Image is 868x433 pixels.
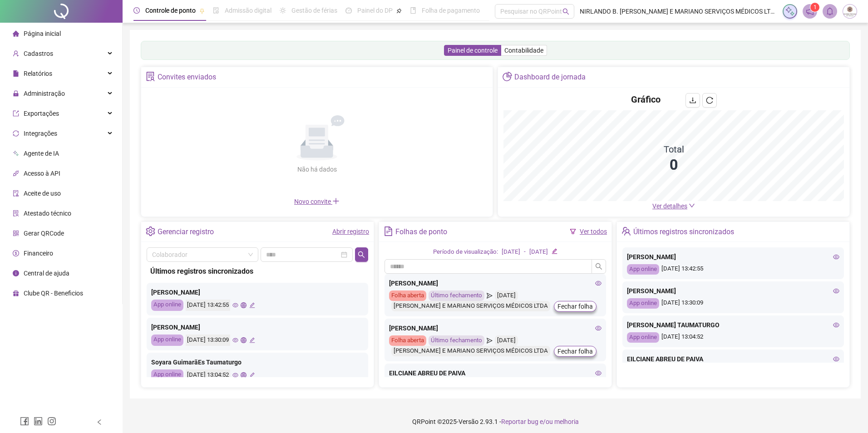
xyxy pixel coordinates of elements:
span: 1 [814,4,817,10]
span: send [487,290,493,301]
span: Painel do DP [357,7,393,14]
div: [DATE] [529,247,548,257]
span: Gestão de férias [291,7,337,14]
span: search [562,8,569,15]
div: Soyara GuimarãEs Taumaturgo [151,357,364,367]
div: App online [627,332,659,343]
div: [DATE] 13:42:55 [186,300,230,311]
span: user-add [13,50,19,57]
a: Ver detalhes down [652,202,695,210]
div: [DATE] [495,290,518,301]
span: Integrações [24,130,57,137]
span: edit [249,337,255,343]
span: sun [280,7,286,14]
span: left [96,419,103,425]
div: EILCIANE ABREU DE PAIVA [389,368,602,378]
div: [DATE] [495,335,518,346]
span: Ver detalhes [652,202,687,210]
div: [PERSON_NAME] [389,323,602,333]
div: [PERSON_NAME] [151,322,364,332]
span: NIRLANDO B. [PERSON_NAME] E MARIANO SERVIÇOS MÉDICOS LTDA [580,6,777,16]
span: info-circle [13,270,19,276]
span: facebook [20,417,29,426]
span: edit [249,372,255,378]
img: sparkle-icon.fc2bf0ac1784a2077858766a79e2daf3.svg [785,6,795,16]
span: Cadastros [24,50,53,57]
span: eye [595,280,602,286]
span: clock-circle [133,7,140,14]
div: [PERSON_NAME] [627,286,839,296]
span: Fechar folha [557,346,593,356]
span: linkedin [34,417,43,426]
span: dashboard [345,7,352,14]
div: Gerenciar registro [158,224,214,240]
div: [PERSON_NAME] [151,287,364,297]
span: file [13,70,19,77]
span: Gerar QRCode [24,230,64,237]
div: App online [627,298,659,309]
span: Painel de controle [448,47,498,54]
div: [DATE] [502,247,520,257]
span: plus [332,197,340,205]
span: eye [833,322,839,328]
div: [DATE] 13:42:55 [627,264,839,275]
span: global [241,372,247,378]
span: Agente de IA [24,150,59,157]
span: Atestado técnico [24,210,71,217]
span: pushpin [199,8,205,14]
span: qrcode [13,230,19,236]
a: Ver todos [580,228,607,235]
span: filter [570,228,576,235]
div: Folha aberta [389,290,426,301]
span: audit [13,190,19,197]
span: eye [232,372,238,378]
span: eye [232,337,238,343]
div: [PERSON_NAME] E MARIANO SERVIÇOS MÉDICOS LTDA [391,301,550,311]
div: [DATE] 13:04:52 [186,369,230,381]
span: Administração [24,90,65,97]
span: sync [13,130,19,137]
span: Acesso à API [24,170,60,177]
span: reload [706,97,713,104]
span: setting [146,226,155,236]
div: Dashboard de jornada [514,69,586,85]
span: eye [595,325,602,331]
sup: 1 [810,3,819,12]
span: team [621,226,631,236]
span: dollar [13,250,19,256]
div: Folhas de ponto [395,224,447,240]
div: Último fechamento [429,290,484,301]
span: eye [833,356,839,362]
span: search [595,263,602,270]
span: Versão [459,418,478,425]
span: eye [833,254,839,260]
span: eye [833,288,839,294]
div: Período de visualização: [433,247,498,257]
span: gift [13,290,19,296]
div: [DATE] 13:30:09 [186,335,230,346]
h4: Gráfico [631,93,661,106]
span: Financeiro [24,250,53,257]
span: Controle de ponto [145,7,196,14]
span: Admissão digital [225,7,271,14]
div: App online [151,369,183,381]
span: notification [806,7,814,15]
span: search [358,251,365,258]
img: 19775 [843,5,857,18]
div: Últimos registros sincronizados [150,266,365,277]
span: edit [249,302,255,308]
div: Últimos registros sincronizados [633,224,734,240]
button: Fechar folha [554,301,597,312]
span: Folha de pagamento [422,7,480,14]
span: file-done [213,7,219,14]
span: Novo convite [294,198,340,205]
span: down [689,202,695,209]
div: [DATE] 13:30:09 [627,298,839,309]
div: App online [151,335,183,346]
div: [PERSON_NAME] E MARIANO SERVIÇOS MÉDICOS LTDA [391,346,550,356]
div: EILCIANE ABREU DE PAIVA [627,354,839,364]
span: Aceite de uso [24,190,61,197]
span: pushpin [396,8,402,14]
span: global [241,337,247,343]
span: Página inicial [24,30,61,37]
